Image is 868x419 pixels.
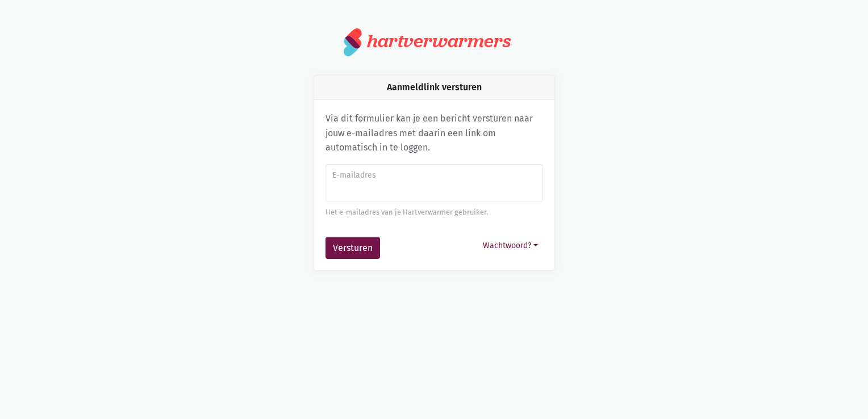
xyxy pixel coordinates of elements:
button: Wachtwoord? [478,237,543,254]
div: hartverwarmers [367,31,511,52]
a: hartverwarmers [344,27,524,57]
label: E-mailadres [332,169,535,182]
form: Aanmeldlink versturen [325,164,543,259]
div: Aanmeldlink versturen [314,76,554,100]
button: Versturen [325,237,380,259]
div: Het e-mailadres van je Hartverwarmer gebruiker. [325,207,543,218]
p: Via dit formulier kan je een bericht versturen naar jouw e-mailadres met daarin een link om autom... [325,111,543,155]
img: logo.svg [344,27,362,57]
